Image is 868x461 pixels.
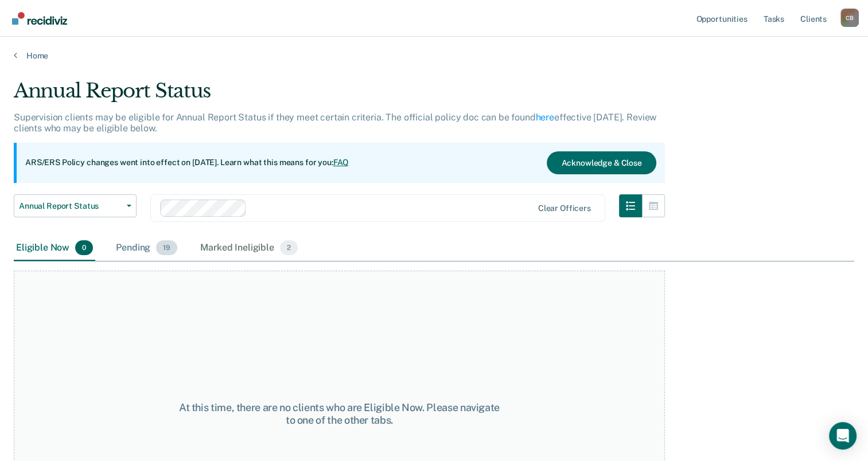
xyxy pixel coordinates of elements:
[829,422,857,450] div: Open Intercom Messenger
[840,9,859,27] button: Profile dropdown button
[536,112,554,123] a: here
[19,201,122,211] span: Annual Report Status
[547,151,656,174] button: Acknowledge & Close
[75,240,93,255] span: 0
[14,236,95,261] div: Eligible Now0
[14,50,854,61] a: Home
[14,194,137,217] button: Annual Report Status
[538,204,591,213] div: Clear officers
[25,157,349,169] p: ARS/ERS Policy changes went into effect on [DATE]. Learn what this means for you:
[12,12,67,25] img: Recidiviz
[114,236,180,261] div: Pending19
[840,9,859,27] div: C B
[280,240,298,255] span: 2
[14,79,665,112] div: Annual Report Status
[333,158,349,167] a: FAQ
[156,240,177,255] span: 19
[14,112,656,134] p: Supervision clients may be eligible for Annual Report Status if they meet certain criteria. The o...
[177,401,501,426] div: At this time, there are no clients who are Eligible Now. Please navigate to one of the other tabs.
[198,236,300,261] div: Marked Ineligible2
